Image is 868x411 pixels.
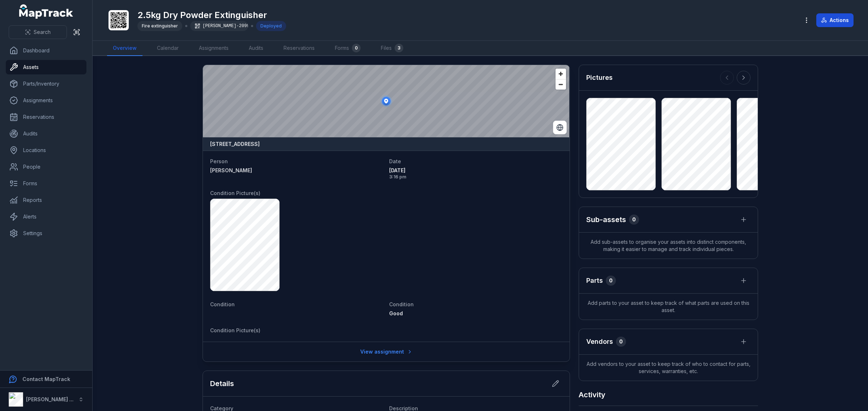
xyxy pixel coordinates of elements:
[6,77,86,91] a: Parts/Inventory
[6,209,86,224] a: Alerts
[579,355,758,381] span: Add vendors to your asset to keep track of who to contact for parts, services, warranties, etc.
[356,345,417,359] a: View assignment
[137,9,286,21] h1: 2.5kg Dry Powder Extinguisher
[586,337,613,347] h3: Vendors
[6,60,86,74] a: Assets
[26,396,76,402] strong: [PERSON_NAME] Air
[9,25,67,39] button: Search
[352,44,361,52] div: 0
[210,301,235,307] span: Condition
[629,215,639,225] div: 0
[6,226,86,241] a: Settings
[395,44,403,52] div: 3
[389,158,401,164] span: Date
[553,121,567,134] button: Switch to Satellite View
[193,41,234,56] a: Assignments
[190,21,248,31] div: [PERSON_NAME]-2099
[389,167,562,180] time: 5/16/2025, 3:16:48 PM
[203,65,569,137] canvas: Map
[556,69,566,79] button: Zoom in
[586,276,603,286] h3: Parts
[586,215,626,225] h2: Sub-assets
[606,276,616,286] div: 0
[142,23,178,29] span: Fire extinguisher
[6,160,86,174] a: People
[278,41,320,56] a: Reservations
[6,93,86,108] a: Assignments
[329,41,366,56] a: Forms0
[579,390,605,400] h2: Activity
[210,158,228,164] span: Person
[256,21,286,31] div: Deployed
[6,126,86,141] a: Audits
[389,174,562,180] span: 3:16 pm
[6,43,86,58] a: Dashboard
[556,79,566,90] button: Zoom out
[151,41,184,56] a: Calendar
[34,29,51,36] span: Search
[616,337,626,347] div: 0
[389,301,414,307] span: Condition
[210,378,234,389] h2: Details
[210,167,383,174] a: [PERSON_NAME]
[375,41,409,56] a: Files3
[6,143,86,157] a: Locations
[6,110,86,124] a: Reservations
[210,140,260,148] strong: [STREET_ADDRESS]
[19,4,73,19] a: MapTrack
[6,176,86,191] a: Forms
[586,73,613,83] h3: Pictures
[389,167,562,174] span: [DATE]
[816,13,854,27] button: Actions
[243,41,269,56] a: Audits
[389,310,403,316] span: Good
[579,233,758,259] span: Add sub-assets to organise your assets into distinct components, making it easier to manage and t...
[22,376,70,382] strong: Contact MapTrack
[210,190,260,196] span: Condition Picture(s)
[210,327,260,333] span: Condition Picture(s)
[107,41,142,56] a: Overview
[6,193,86,207] a: Reports
[579,294,758,320] span: Add parts to your asset to keep track of what parts are used on this asset.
